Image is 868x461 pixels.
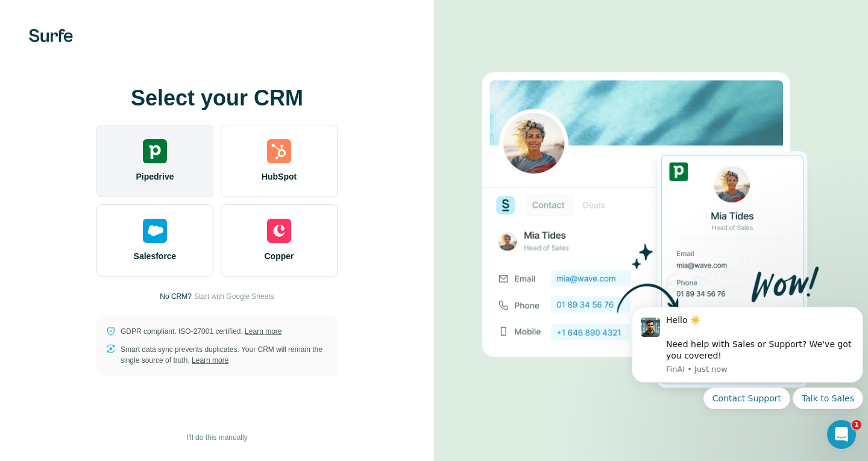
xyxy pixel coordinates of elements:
p: No CRM? [160,291,192,302]
span: 1 [852,420,861,430]
h1: Select your CRM [96,86,338,110]
span: HubSpot [262,171,297,183]
a: Learn more [192,356,228,365]
button: Start with Google Sheets [194,291,274,302]
iframe: Intercom live chat [827,420,856,449]
img: hubspot's logo [267,139,291,163]
iframe: Intercom notifications message [627,296,868,416]
button: I’ll do this manually [178,428,256,447]
p: GDPR compliant. ISO-27001 certified. [121,326,281,337]
img: pipedrive's logo [143,139,167,163]
span: Copper [265,250,294,262]
span: Pipedrive [136,171,174,183]
img: copper's logo [267,219,291,243]
img: PIPEDRIVE image [482,52,820,410]
img: salesforce's logo [143,219,167,243]
a: Learn more [245,327,281,336]
img: Surfe's logo [29,29,73,42]
span: I’ll do this manually [186,432,247,443]
p: Smart data sync prevents duplicates. Your CRM will remain the single source of truth. [121,344,328,366]
span: Salesforce [134,250,177,262]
